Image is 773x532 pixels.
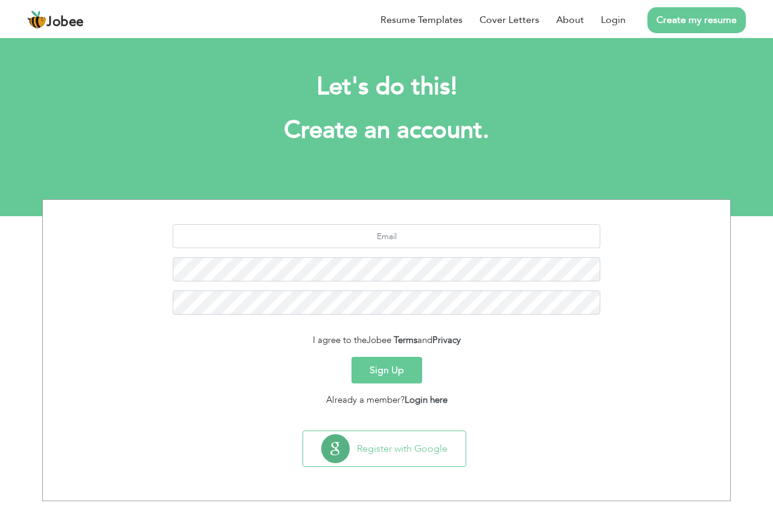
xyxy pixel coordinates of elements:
input: Email [173,224,601,248]
a: Resume Templates [380,13,463,27]
a: Privacy [432,334,461,346]
h2: Let's do this! [60,71,713,103]
button: Register with Google [303,431,466,466]
img: jobee.io [27,10,47,30]
button: Sign Up [351,357,422,383]
span: Jobee [47,16,84,29]
a: About [556,13,584,27]
a: Cover Letters [480,13,539,27]
a: Login here [405,394,447,406]
span: Jobee [367,334,391,346]
a: Create my resume [647,7,746,33]
a: Terms [394,334,417,346]
div: I agree to the and [52,333,721,347]
a: Login [601,13,626,27]
h1: Create an account. [60,115,713,146]
a: Jobee [27,10,84,30]
div: Already a member? [52,393,721,407]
